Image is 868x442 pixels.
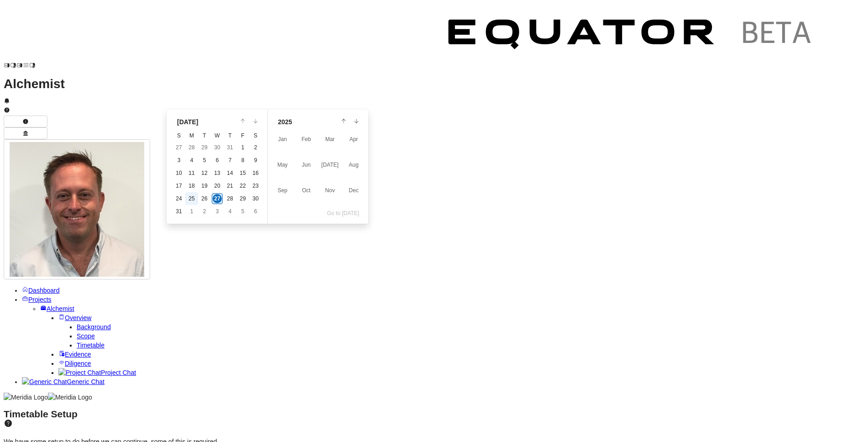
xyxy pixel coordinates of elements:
[173,180,184,191] button: 17, August, 2025
[212,168,223,179] button: 13, August, 2025
[237,193,248,204] button: 29, August, 2025
[237,168,248,179] button: 15, August, 2025
[227,195,233,202] span: 28
[214,183,220,189] span: 20
[273,116,337,128] button: 2025, change year
[10,142,144,277] img: Profile Icon
[211,130,224,141] th: Wednesday
[350,116,363,128] button: Go to next year 2026
[250,180,261,191] button: 23, August, 2025
[337,116,350,128] button: Go to previous year 2024
[58,368,101,377] img: Project Chat
[273,130,292,148] button: January
[240,183,246,189] span: 22
[28,287,60,294] span: Dashboard
[199,155,210,166] button: 5, August, 2025
[186,142,197,153] button: 28, July, 2025
[225,168,235,179] button: 14, August, 2025
[101,369,136,376] span: Project Chat
[321,130,339,148] button: March
[212,206,223,217] button: 3, September, 2025
[212,142,223,153] button: 30, July, 2025
[4,79,864,89] h1: Alchemist
[36,4,433,68] img: Customer Logo
[176,144,182,151] span: 27
[250,206,261,217] button: 6, September, 2025
[199,193,210,204] button: 26, August, 2025
[225,206,235,217] button: 4, September, 2025
[249,116,262,128] button: Go to next month September
[297,130,315,148] button: February
[77,342,105,349] span: Timetable
[176,208,182,215] span: 31
[65,351,91,358] span: Evidence
[173,130,262,218] table: August 2025, Selected date August 27, 2025, Today's date August 27, 2025
[65,360,91,367] span: Diligence
[201,195,207,202] span: 26
[186,155,197,166] button: 4, August, 2025
[199,168,210,179] button: 12, August, 2025
[254,144,257,151] span: 2
[249,130,262,141] th: Saturday
[250,142,261,153] button: 2, August, 2025
[188,144,194,151] span: 28
[273,156,292,174] button: May
[203,157,206,163] span: 5
[198,130,211,141] th: Tuesday
[345,181,363,200] button: December
[433,4,830,68] img: Customer Logo
[47,305,74,312] span: Alchemist
[173,168,184,179] button: 10, August, 2025
[199,142,210,153] button: 29, July, 2025
[173,206,184,217] button: 31, August, 2025
[241,157,245,163] span: 8
[4,410,864,429] h2: Timetable Setup
[201,183,207,189] span: 19
[203,208,206,215] span: 2
[216,157,219,163] span: 6
[321,156,339,174] button: July
[252,195,258,202] span: 30
[188,170,194,176] span: 11
[241,144,245,151] span: 1
[186,180,197,191] button: 18, August, 2025
[321,181,339,200] button: November
[250,168,261,179] button: 16, August, 2025
[224,130,236,141] th: Thursday
[252,183,258,189] span: 23
[278,118,292,126] span: 2025
[345,130,363,148] button: April
[237,206,248,217] button: 5, September, 2025
[250,193,261,204] button: 30, August, 2025
[227,170,233,176] span: 14
[237,142,248,153] button: 1, August, 2025
[225,142,235,153] button: 31, July, 2025
[225,155,235,166] button: 7, August, 2025
[176,195,182,202] span: 24
[237,180,248,191] button: 22, August, 2025
[186,168,197,179] button: 11, August, 2025
[177,118,198,126] span: [DATE]
[173,193,184,204] button: 24, August, 2025
[236,116,249,128] button: Go to previous month July
[236,130,249,141] th: Friday
[28,296,52,303] span: Projects
[241,208,245,215] span: 5
[167,110,368,224] div: Calendar
[77,323,111,331] span: Background
[254,157,257,163] span: 9
[229,208,232,215] span: 4
[225,193,235,204] button: 28, August, 2025
[225,180,235,191] button: 21, August, 2025
[48,393,92,402] img: Meridia Logo
[273,130,363,200] div: 2025
[186,206,197,217] button: 1, September, 2025
[213,194,222,203] span: 27
[186,193,197,204] button: 25, August, 2025
[188,183,194,189] span: 18
[240,170,246,176] span: 15
[252,170,258,176] span: 16
[176,170,182,176] span: 10
[67,378,104,385] span: Generic Chat
[176,183,182,189] span: 17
